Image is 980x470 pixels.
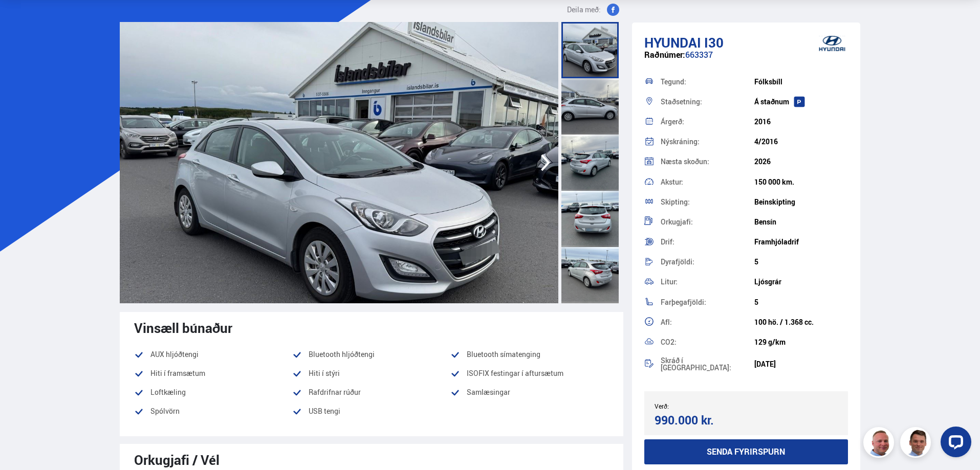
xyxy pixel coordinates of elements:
div: 990.000 kr. [655,413,743,427]
div: 2016 [754,118,848,126]
div: 5 [754,298,848,306]
div: CO2: [661,339,754,346]
li: Bluetooth hljóðtengi [292,348,450,361]
div: Á staðnum [754,98,848,106]
img: brand logo [812,28,853,59]
div: Afl: [661,319,754,326]
div: 100 hö. / 1.368 cc. [754,318,848,326]
div: 663337 [644,50,848,70]
span: Deila með: [567,4,601,16]
div: Bensín [754,218,848,226]
li: Spólvörn [134,405,292,417]
div: Verð: [655,402,746,410]
li: Bluetooth símatenging [450,348,608,361]
img: siFngHWaQ9KaOqBr.png [865,429,896,459]
div: Framhjóladrif [754,238,848,246]
div: Litur: [661,278,754,285]
div: Ljósgrár [754,278,848,286]
div: 2026 [754,158,848,166]
div: 150 000 km. [754,178,848,186]
div: Farþegafjöldi: [661,299,754,306]
li: Hiti í framsætum [134,367,292,379]
div: Staðsetning: [661,98,754,105]
li: USB tengi [292,405,450,424]
li: Loftkæling [134,386,292,398]
div: Næsta skoðun: [661,158,754,165]
li: Hiti í stýri [292,367,450,379]
li: ISOFIX festingar í aftursætum [450,367,608,379]
img: 3600629.jpeg [120,22,558,303]
div: Dyrafjöldi: [661,258,754,265]
li: Samlæsingar [450,386,608,398]
li: AUX hljóðtengi [134,348,292,361]
li: Rafdrifnar rúður [292,386,450,398]
button: Senda fyrirspurn [644,439,848,464]
div: 5 [754,258,848,266]
span: Hyundai [644,33,701,52]
div: Akstur: [661,178,754,186]
iframe: LiveChat chat widget [932,422,975,465]
div: [DATE] [754,360,848,368]
div: Nýskráning: [661,138,754,145]
div: Orkugjafi / Vél [134,452,609,467]
img: FbJEzSuNWCJXmdc-.webp [902,429,932,459]
span: i30 [704,33,724,52]
div: Skráð í [GEOGRAPHIC_DATA]: [661,357,754,371]
button: Deila með: [563,4,623,16]
div: Beinskipting [754,198,848,206]
div: Tegund: [661,78,754,85]
div: Skipting: [661,198,754,206]
span: Raðnúmer: [644,49,685,60]
div: Fólksbíll [754,78,848,86]
div: Vinsæll búnaður [134,320,609,335]
div: 129 g/km [754,338,848,346]
div: Orkugjafi: [661,218,754,226]
div: Drif: [661,238,754,245]
div: 4/2016 [754,138,848,146]
div: Árgerð: [661,118,754,125]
